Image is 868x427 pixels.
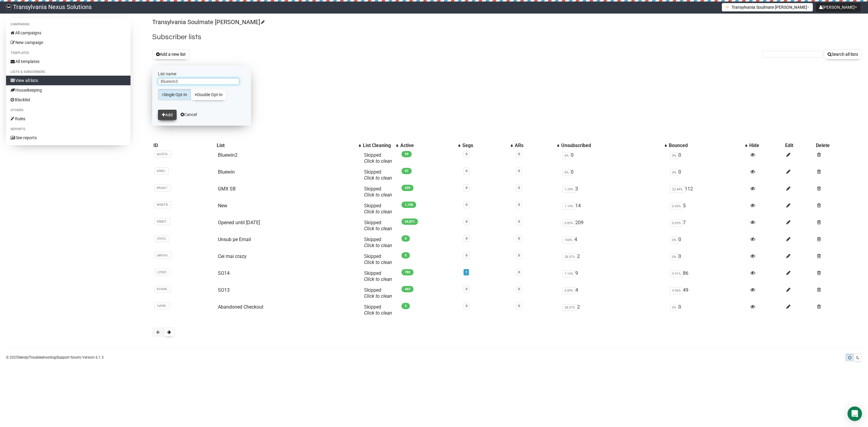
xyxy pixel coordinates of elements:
[364,186,392,198] span: Skipped
[362,141,399,150] th: List Cleaning: No sort applied, activate to apply an ascending sort
[816,3,860,11] button: [PERSON_NAME]
[155,168,169,174] span: 6fNEI..
[668,285,748,302] td: 49
[466,169,467,173] a: 0
[401,303,410,309] span: 5
[364,310,392,316] a: Click to clean
[518,203,520,207] a: 0
[560,184,668,200] td: 3
[364,175,392,181] a: Click to clean
[401,202,416,208] span: 1,158
[401,235,410,242] span: 0
[518,186,520,190] a: 0
[560,167,668,184] td: 0
[560,200,668,217] td: 14
[155,252,171,259] span: uMVoU..
[462,143,508,149] div: Segs
[670,237,678,243] span: 0%
[218,237,251,242] a: Unsub pe Email
[670,253,678,260] span: 0%
[364,158,392,164] a: Click to clean
[364,152,392,164] span: Skipped
[401,185,414,191] span: 229
[6,57,131,66] a: All templates
[152,18,264,26] a: Transylvania Soulmate [PERSON_NAME]
[155,286,171,293] span: KV4AK..
[562,253,577,260] span: 28.57%
[562,220,575,227] span: 0.83%
[152,49,190,59] button: Add a new list
[401,151,412,157] span: 99
[215,141,362,150] th: List: No sort applied, activate to apply an ascending sort
[466,203,467,207] a: 0
[6,21,131,28] li: Campaigns
[401,252,410,259] span: 5
[6,133,131,143] a: See reports
[399,141,461,150] th: Active: No sort applied, activate to apply an ascending sort
[518,152,520,156] a: 0
[670,152,678,159] span: 0%
[668,141,748,150] th: Bounced: No sort applied, activate to apply an ascending sort
[218,186,236,192] a: GMX SB
[401,168,412,174] span: 97
[364,220,392,231] span: Skipped
[670,203,683,210] span: 0.43%
[155,235,169,242] span: U3vOj..
[668,217,748,234] td: 7
[155,218,170,225] span: 95MfT..
[6,354,104,361] p: © 2025 | | | Version 6.1.3
[560,285,668,302] td: 4
[668,268,748,285] td: 86
[465,270,467,274] a: 1
[466,253,467,257] a: 0
[725,5,730,9] img: 1.png
[560,251,668,268] td: 2
[218,253,247,259] a: Cei mai crazy
[466,186,467,190] a: 0
[670,287,683,294] span: 9.96%
[152,141,215,150] th: ID: No sort applied, sorting is disabled
[181,112,197,117] a: Cancel
[560,141,668,150] th: Unsubscribed: No sort applied, activate to apply an ascending sort
[562,270,575,277] span: 1.14%
[848,407,862,421] div: Open Intercom Messenger
[785,143,813,149] div: Edit
[560,268,668,285] td: 9
[669,143,742,149] div: Bounced
[6,107,131,114] li: Others
[562,152,571,159] span: 0%
[218,287,230,293] a: SO13
[561,143,662,149] div: Unsubscribed
[158,71,245,77] label: List name
[364,192,392,198] a: Click to clean
[466,287,467,291] a: 0
[670,169,678,176] span: 0%
[562,169,571,176] span: 0%
[518,220,520,224] a: 0
[668,167,748,184] td: 0
[364,203,392,215] span: Skipped
[155,184,171,191] span: MUx67..
[401,286,414,292] span: 443
[363,143,393,149] div: List Cleaning
[6,76,131,85] a: View all lists
[364,287,392,299] span: Skipped
[218,270,230,276] a: SO14
[560,302,668,319] td: 2
[217,143,356,149] div: List
[158,110,177,120] button: Add
[466,237,467,240] a: 0
[6,49,131,57] li: Templates
[218,203,227,209] a: New
[668,251,748,268] td: 0
[562,186,575,193] span: 1.29%
[29,355,56,359] a: Troubleshooting
[518,253,520,257] a: 0
[364,259,392,265] a: Click to clean
[6,114,131,124] a: Rules
[6,126,131,133] li: Reports
[816,143,861,149] div: Delete
[158,78,239,85] input: The name of your new list
[6,4,11,10] img: 586cc6b7d8bc403f0c61b981d947c989
[364,253,392,265] span: Skipped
